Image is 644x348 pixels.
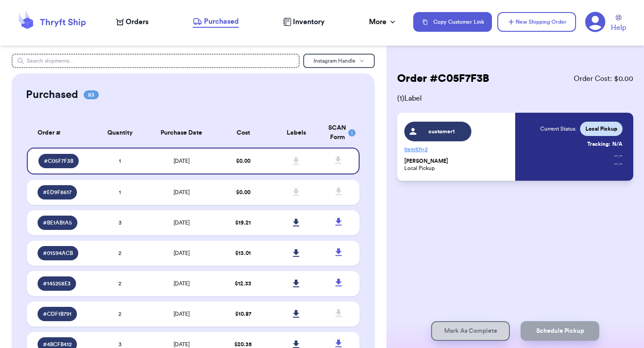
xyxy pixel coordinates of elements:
[12,54,300,68] input: Search shipments...
[293,17,325,27] span: Inventory
[540,125,576,132] span: Current Status:
[216,118,270,148] th: Cost
[521,321,599,341] button: Schedule Pickup
[235,220,251,225] span: $ 19.21
[43,310,72,318] span: # CDF1B791
[574,73,633,84] span: Order Cost: $ 0.00
[397,72,489,86] h2: Order # C05F7F3B
[404,158,448,165] span: [PERSON_NAME]
[147,118,216,148] th: Purchase Date
[174,220,190,225] span: [DATE]
[119,158,121,164] span: 1
[204,16,239,27] span: Purchased
[126,17,148,27] span: Orders
[84,90,99,99] span: 83
[174,158,190,164] span: [DATE]
[369,17,397,27] div: More
[116,17,148,27] a: Orders
[431,321,510,341] button: Mark As Complete
[174,250,190,256] span: [DATE]
[193,16,239,28] a: Purchased
[236,158,250,164] span: $ 0.00
[614,152,623,159] p: --.--
[119,250,121,256] span: 2
[314,58,356,64] span: Instagram Handle
[614,160,623,167] p: --.--
[174,281,190,286] span: [DATE]
[587,140,610,148] span: Tracking:
[27,118,93,148] th: Order #
[611,22,626,33] span: Help
[174,190,190,195] span: [DATE]
[119,220,122,225] span: 3
[235,281,251,286] span: $ 12.33
[119,190,121,195] span: 1
[119,342,122,347] span: 3
[497,12,576,32] button: New Shipping Order
[236,190,250,195] span: $ 0.00
[119,311,121,317] span: 2
[397,93,633,104] span: ( 1 ) Label
[43,219,72,226] span: # BE1AB1A5
[174,311,190,317] span: [DATE]
[235,311,251,317] span: $ 10.87
[421,128,463,135] span: customer1
[404,157,510,172] p: Local Pickup
[283,17,325,27] a: Inventory
[235,250,251,256] span: $ 13.01
[422,147,428,152] span: + 2
[328,123,349,142] div: SCAN Form
[44,157,73,165] span: # C05F7F3B
[119,281,121,286] span: 2
[43,280,71,287] span: # 145258E3
[43,250,73,257] span: # 01594ACB
[43,189,72,196] span: # ED9F8617
[585,125,617,132] span: Local Pickup
[270,118,323,148] th: Labels
[43,341,72,348] span: # 4BCFB412
[404,142,510,157] p: Item101
[413,12,492,32] button: Copy Customer Link
[93,118,147,148] th: Quantity
[234,342,252,347] span: $ 20.35
[26,88,78,102] h2: Purchased
[587,137,623,151] div: N/A
[611,15,626,33] a: Help
[303,54,375,68] button: Instagram Handle
[174,342,190,347] span: [DATE]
